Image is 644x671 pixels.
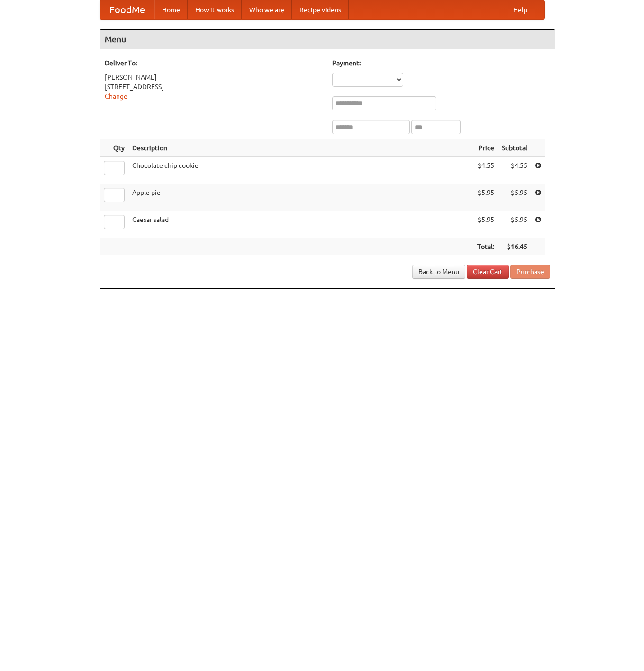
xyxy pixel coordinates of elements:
[473,184,498,211] td: $5.95
[105,58,323,68] h5: Deliver To:
[498,211,531,238] td: $5.95
[242,0,292,19] a: Who we are
[473,157,498,184] td: $4.55
[473,139,498,157] th: Price
[128,139,473,157] th: Description
[510,265,550,279] button: Purchase
[467,265,509,279] a: Clear Cart
[105,92,127,100] a: Change
[473,238,498,256] th: Total:
[154,0,188,19] a: Home
[412,265,465,279] a: Back to Menu
[100,30,555,49] h4: Menu
[292,0,349,19] a: Recipe videos
[100,139,128,157] th: Qty
[498,184,531,211] td: $5.95
[128,211,473,238] td: Caesar salad
[105,82,323,92] div: [STREET_ADDRESS]
[332,58,550,68] h5: Payment:
[188,0,242,19] a: How it works
[128,184,473,211] td: Apple pie
[128,157,473,184] td: Chocolate chip cookie
[473,211,498,238] td: $5.95
[105,73,323,82] div: [PERSON_NAME]
[506,0,535,19] a: Help
[498,157,531,184] td: $4.55
[498,238,531,256] th: $16.45
[498,139,531,157] th: Subtotal
[100,0,154,19] a: FoodMe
